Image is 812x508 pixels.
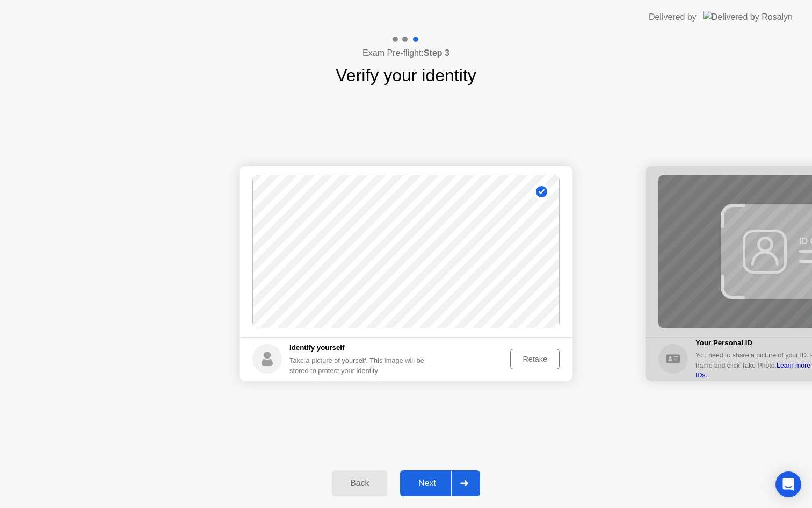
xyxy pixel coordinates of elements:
div: Open Intercom Messenger [775,471,801,497]
h1: Verify your identity [336,62,476,88]
button: Retake [510,349,560,369]
div: Next [403,478,451,488]
b: Step 3 [424,48,450,58]
div: Delivered by [649,11,697,24]
button: Back [332,470,387,496]
h4: Exam Pre-flight: [363,47,450,60]
div: Back [335,478,384,488]
button: Next [400,470,480,496]
div: Retake [514,355,556,363]
img: Delivered by Rosalyn [703,11,793,23]
h5: Identify yourself [289,342,433,353]
div: Take a picture of yourself. This image will be stored to protect your identity [289,355,433,376]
